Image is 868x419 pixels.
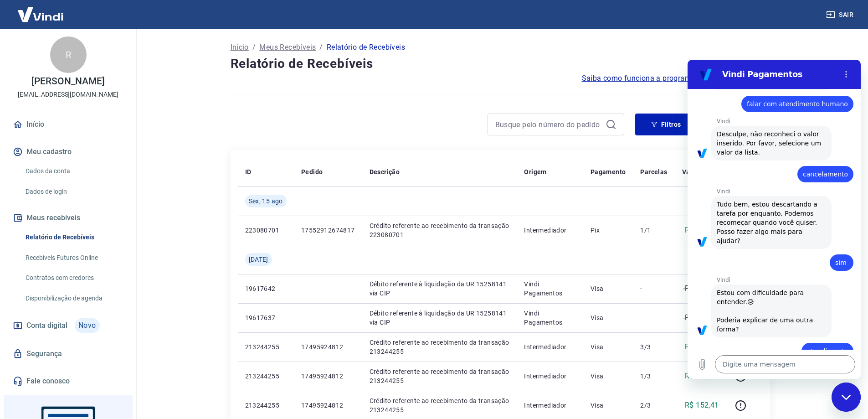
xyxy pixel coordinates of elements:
p: R$ 152,41 [685,400,719,411]
span: Conta digital [26,319,67,332]
a: Conta digitalNovo [11,315,125,336]
p: R$ 152,43 [685,341,719,352]
p: R$ 152,41 [685,371,719,382]
p: Descrição [370,167,400,176]
p: Parcelas [640,167,667,176]
button: Filtros [635,114,697,135]
button: Meus recebíveis [11,208,125,228]
p: 1/1 [640,226,667,235]
p: Valor Líq. [682,167,712,176]
p: Visa [591,342,626,352]
p: Intermediador [524,401,575,410]
p: Vindi Pagamentos [524,309,575,327]
p: Pagamento [591,167,626,176]
span: Novo [75,318,100,333]
p: ID [245,167,252,176]
p: - [640,284,667,293]
span: Sex, 15 ago [249,197,283,206]
iframe: Botão para abrir a janela de mensagens, conversa em andamento [832,383,861,412]
p: 2/3 [640,401,667,410]
p: 213244255 [245,401,287,410]
p: 213244255 [245,342,287,352]
p: Visa [591,284,626,293]
a: Saiba como funciona a programação dos recebimentos [582,73,770,84]
p: 3/3 [640,342,667,352]
p: -R$ 152,41 [683,283,719,294]
p: R$ 193,48 [685,225,719,236]
p: 17552912674817 [301,226,355,235]
p: Visa [591,372,626,381]
span: [DATE] [249,255,268,264]
p: Visa [591,313,626,322]
div: R [50,36,87,73]
a: Início [231,42,249,53]
p: -R$ 304,84 [683,312,719,323]
a: Início [11,114,125,134]
p: Crédito referente ao recebimento da transação 213244255 [370,396,510,414]
a: Disponibilização de agenda [22,289,125,308]
a: Dados de login [22,182,125,201]
p: 17495924812 [301,401,355,410]
h4: Relatório de Recebíveis [231,55,770,73]
p: Pedido [301,167,323,176]
p: Débito referente à liquidação da UR 15258141 via CIP [370,309,510,327]
button: Meu cadastro [11,142,125,162]
p: 17495924812 [301,372,355,381]
img: Vindi [11,0,70,28]
a: Relatório de Recebíveis [22,228,125,247]
p: Débito referente à liquidação da UR 15258141 via CIP [370,279,510,298]
p: Visa [591,401,626,410]
p: Crédito referente ao recebimento da transação 213244255 [370,367,510,385]
p: / [252,42,256,53]
a: Meus Recebíveis [259,42,316,53]
p: 223080701 [245,226,287,235]
p: Intermediador [524,342,575,352]
p: Origem [524,167,546,176]
a: Recebíveis Futuros Online [22,248,125,267]
p: Intermediador [524,372,575,381]
p: Crédito referente ao recebimento da transação 213244255 [370,338,510,356]
a: Contratos com credores [22,269,125,287]
a: Segurança [11,344,125,364]
p: / [319,42,323,53]
p: Pix [591,226,626,235]
p: 19617642 [245,284,287,293]
p: Relatório de Recebíveis [327,42,405,53]
a: Fale conosco [11,371,125,391]
p: - [640,313,667,322]
p: Vindi Pagamentos [524,279,575,298]
p: 19617637 [245,313,287,322]
p: Intermediador [524,226,575,235]
p: [PERSON_NAME] [31,77,104,86]
input: Busque pelo número do pedido [495,118,602,131]
p: [EMAIL_ADDRESS][DOMAIN_NAME] [18,90,118,99]
p: 1/3 [640,372,667,381]
a: Dados da conta [22,162,125,181]
iframe: Janela de mensagens [688,60,861,379]
button: Sair [824,6,857,23]
p: 17495924812 [301,342,355,352]
p: 213244255 [245,372,287,381]
p: Crédito referente ao recebimento da transação 223080701 [370,221,510,239]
